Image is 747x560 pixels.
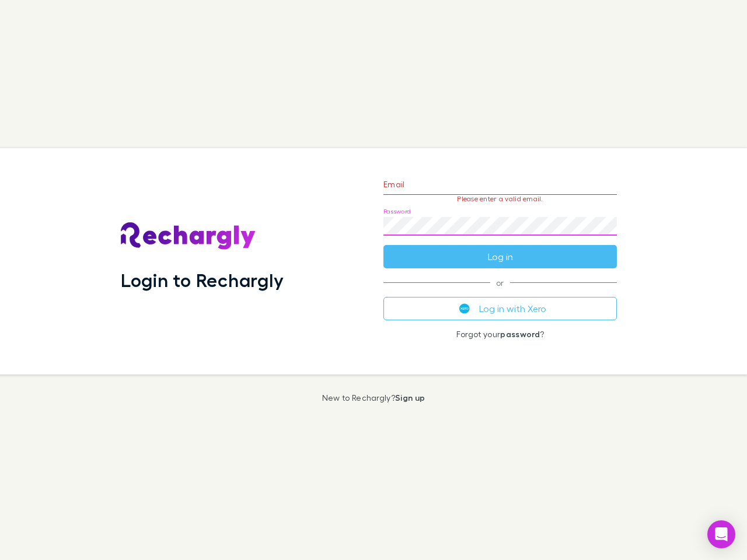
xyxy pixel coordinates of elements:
[383,297,617,320] button: Log in with Xero
[707,520,735,548] div: Open Intercom Messenger
[500,329,540,339] a: password
[121,222,256,250] img: Rechargly's Logo
[395,393,425,402] a: Sign up
[383,330,617,339] p: Forgot your ?
[383,195,617,203] p: Please enter a valid email.
[459,303,470,314] img: Xero's logo
[322,393,425,402] p: New to Rechargly?
[121,269,284,291] h1: Login to Rechargly
[383,207,411,216] label: Password
[383,245,617,268] button: Log in
[383,282,617,283] span: or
